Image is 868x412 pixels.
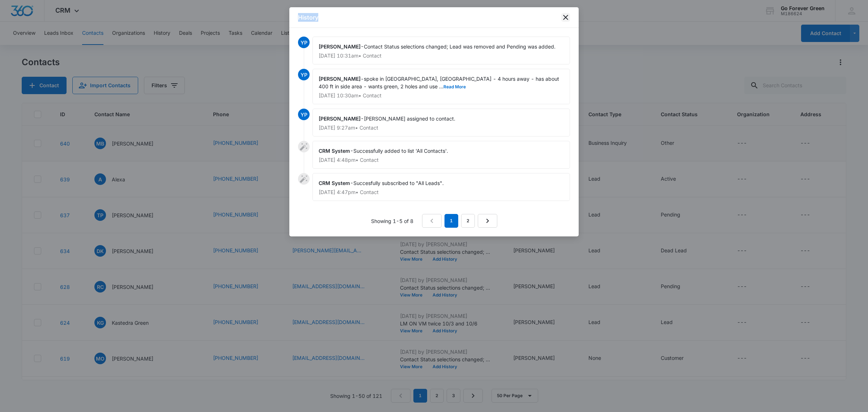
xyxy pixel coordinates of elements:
[319,53,564,58] p: [DATE] 10:31am • Contact
[422,214,497,228] nav: Pagination
[319,43,361,50] span: [PERSON_NAME]
[364,43,556,50] span: Contact Status selections changed; Lead was removed and Pending was added.
[444,214,458,228] em: 1
[319,180,350,186] span: CRM System
[319,190,564,195] p: [DATE] 4:47pm • Contact
[319,76,361,82] span: [PERSON_NAME]
[478,214,497,228] a: Next Page
[319,157,564,163] p: [DATE] 4:48pm • Contact
[319,76,561,89] span: spoke in [GEOGRAPHIC_DATA], [GEOGRAPHIC_DATA] - 4 hours away - has about 400 ft in side area - wa...
[312,69,570,104] div: -
[312,37,570,64] div: -
[298,69,310,80] span: YP
[319,93,564,98] p: [DATE] 10:30am • Contact
[298,109,310,120] span: YP
[353,180,444,186] span: Succesfully subscribed to "All Leads".
[298,13,318,22] h1: History
[364,115,455,122] span: [PERSON_NAME] assigned to contact.
[312,109,570,136] div: -
[319,115,361,122] span: [PERSON_NAME]
[561,13,570,22] button: close
[461,214,475,228] a: Page 2
[312,141,570,169] div: -
[353,148,448,154] span: Successfully added to list 'All Contacts'.
[298,37,310,48] span: YP
[319,125,564,130] p: [DATE] 9:27am • Contact
[371,217,413,225] p: Showing 1-5 of 8
[443,85,466,89] button: Read More
[319,148,350,154] span: CRM System
[312,173,570,201] div: -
